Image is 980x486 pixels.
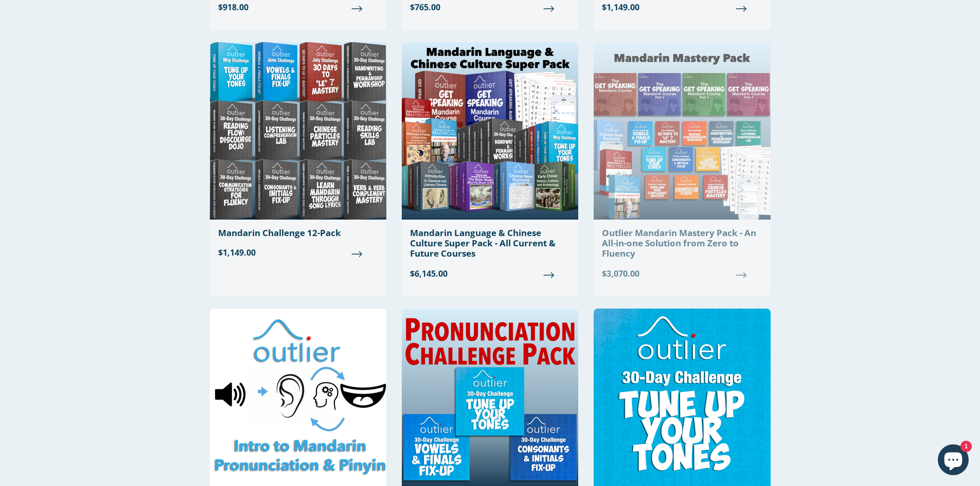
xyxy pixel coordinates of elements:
a: Outlier Mandarin Mastery Pack - An All-in-one Solution from Zero to Fluency $3,070.00 [594,42,770,288]
span: $6,145.00 [410,267,570,280]
div: Mandarin Language & Chinese Culture Super Pack - All Current & Future Courses [410,228,570,259]
img: 30-Day Challenge: Tune Up Your Tones [594,309,770,486]
div: Mandarin Challenge 12-Pack [218,228,378,238]
img: Intro to Mandarin Pronunciation & Pinyin [210,309,386,486]
span: $765.00 [410,1,570,13]
span: $1,149.00 [218,246,378,259]
span: $918.00 [218,1,378,13]
img: Mandarin Challenge 12-Pack [210,42,386,220]
img: Mandarin Language & Chinese Culture Super Pack - All Current & Future Courses [402,42,578,220]
span: $1,149.00 [602,1,762,13]
img: Outlier Mandarin Mastery Pack - An All-in-one Solution from Zero to Fluency [594,42,770,220]
img: Pronunciation Challenge 3-Pack [402,309,578,486]
inbox-online-store-chat: Shopify online store chat [935,444,972,478]
div: Outlier Mandarin Mastery Pack - An All-in-one Solution from Zero to Fluency [602,228,762,259]
a: Mandarin Challenge 12-Pack $1,149.00 [210,42,386,267]
a: Mandarin Language & Chinese Culture Super Pack - All Current & Future Courses $6,145.00 [402,42,578,288]
span: $3,070.00 [602,267,762,280]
